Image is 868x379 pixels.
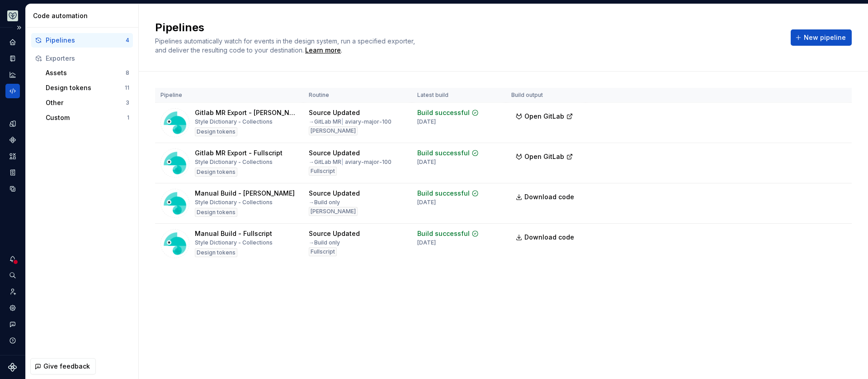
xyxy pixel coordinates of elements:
div: Design tokens [195,127,237,136]
div: Home [5,35,20,49]
div: → GitLab MR aviary-major-100 [309,118,392,125]
div: Build successful [417,189,470,198]
svg: Supernova Logo [8,363,17,372]
div: → GitLab MR aviary-major-100 [309,158,392,166]
div: Style Dictionary - Collections [195,239,273,246]
a: Documentation [5,51,20,66]
a: Download code [511,189,580,205]
a: Download code [511,229,580,245]
a: Components [5,133,20,147]
div: Exporters [46,54,129,63]
div: Design tokens [46,83,125,92]
span: Give feedback [43,362,90,371]
button: Search ⌘K [5,268,20,283]
div: 11 [125,84,129,91]
span: Pipelines automatically watch for events in the design system, run a specified exporter, and deli... [155,37,417,54]
div: 3 [126,99,129,106]
button: Custom1 [42,110,133,125]
button: Open GitLab [511,149,577,165]
div: Other [46,98,126,107]
div: Source Updated [309,229,360,238]
th: Routine [303,88,412,103]
button: New pipeline [791,29,852,46]
div: 1 [127,114,129,121]
div: Custom [46,113,127,122]
div: Source Updated [309,149,360,158]
span: Download code [524,233,574,242]
span: New pipeline [804,33,846,42]
div: Assets [46,68,126,77]
div: → Build only [309,239,340,246]
div: Design tokens [195,248,237,257]
a: Learn more [305,46,341,55]
div: Pipelines [46,36,126,45]
div: Design tokens [195,168,237,177]
div: 4 [126,37,129,44]
img: 256e2c79-9abd-4d59-8978-03feab5a3943.png [7,10,18,21]
div: [DATE] [417,239,436,246]
div: [PERSON_NAME] [309,207,358,216]
div: Gitlab MR Export - Fullscript [195,149,283,158]
div: Manual Build - Fullscript [195,229,272,238]
div: Build successful [417,108,470,117]
th: Latest build [412,88,506,103]
div: Style Dictionary - Collections [195,118,273,125]
div: Manual Build - [PERSON_NAME] [195,189,295,198]
div: Style Dictionary - Collections [195,199,273,206]
a: Open GitLab [511,114,577,121]
div: Code automation [33,11,135,20]
div: [DATE] [417,118,436,125]
div: Fullscript [309,167,337,176]
a: Assets [5,149,20,163]
button: Open GitLab [511,108,577,125]
div: Source Updated [309,108,360,117]
a: Design tokens [5,116,20,131]
div: Source Updated [309,189,360,198]
a: Open GitLab [511,154,577,162]
div: Invite team [5,284,20,299]
button: Pipelines4 [31,33,133,48]
span: Open GitLab [524,152,564,161]
th: Pipeline [155,88,303,103]
button: Contact support [5,317,20,331]
div: → Build only [309,199,340,206]
span: | [341,118,344,125]
span: . [304,47,342,54]
a: Data sources [5,182,20,196]
button: Other3 [42,96,133,110]
button: Assets8 [42,66,133,80]
button: Notifications [5,252,20,266]
div: [PERSON_NAME] [309,126,358,135]
div: [DATE] [417,199,436,206]
a: Storybook stories [5,165,20,180]
h2: Pipelines [155,20,780,35]
div: Build successful [417,149,470,158]
span: | [341,158,344,165]
div: [DATE] [417,158,436,166]
div: Fullscript [309,247,337,256]
a: Code automation [5,84,20,98]
button: Design tokens11 [42,81,133,95]
a: Settings [5,301,20,315]
div: Style Dictionary - Collections [195,158,273,166]
div: 8 [126,69,129,77]
a: Analytics [5,67,20,82]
